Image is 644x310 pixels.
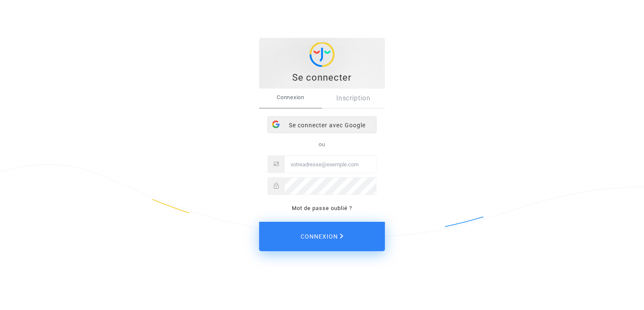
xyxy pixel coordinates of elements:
[301,228,343,245] span: Connexion
[292,205,352,211] a: Mot de passe oublié ?
[268,117,376,134] div: Se connecter avec Google
[319,141,325,147] span: ou
[322,89,385,108] a: Inscription
[285,178,376,194] input: Password
[259,222,385,251] button: Connexion
[285,156,376,173] input: Email
[259,89,322,106] span: Connexion
[264,71,380,84] div: Se connecter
